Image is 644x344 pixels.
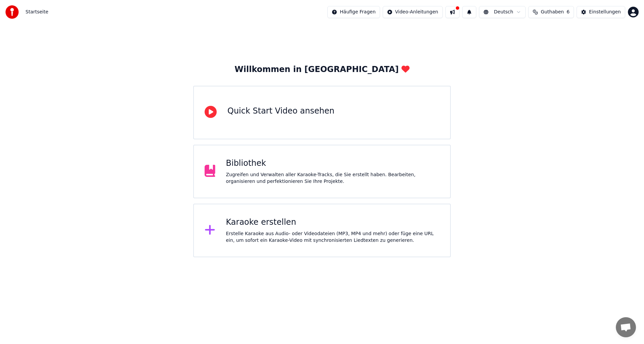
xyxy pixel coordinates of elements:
[226,217,440,228] div: Karaoke erstellen
[226,158,440,169] div: Bibliothek
[541,9,564,15] span: Guthaben
[616,317,636,337] a: Chat öffnen
[226,230,440,244] div: Erstelle Karaoke aus Audio- oder Videodateien (MP3, MP4 und mehr) oder füge eine URL ein, um sofo...
[226,171,440,185] div: Zugreifen und Verwalten aller Karaoke-Tracks, die Sie erstellt haben. Bearbeiten, organisieren un...
[577,6,625,18] button: Einstellungen
[327,6,380,18] button: Häufige Fragen
[227,106,334,117] div: Quick Start Video ansehen
[234,64,409,75] div: Willkommen in [GEOGRAPHIC_DATA]
[528,6,574,18] button: Guthaben6
[589,9,621,15] div: Einstellungen
[25,9,48,15] span: Startseite
[25,9,48,15] nav: breadcrumb
[567,9,570,15] span: 6
[5,5,19,19] img: youka
[383,6,443,18] button: Video-Anleitungen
